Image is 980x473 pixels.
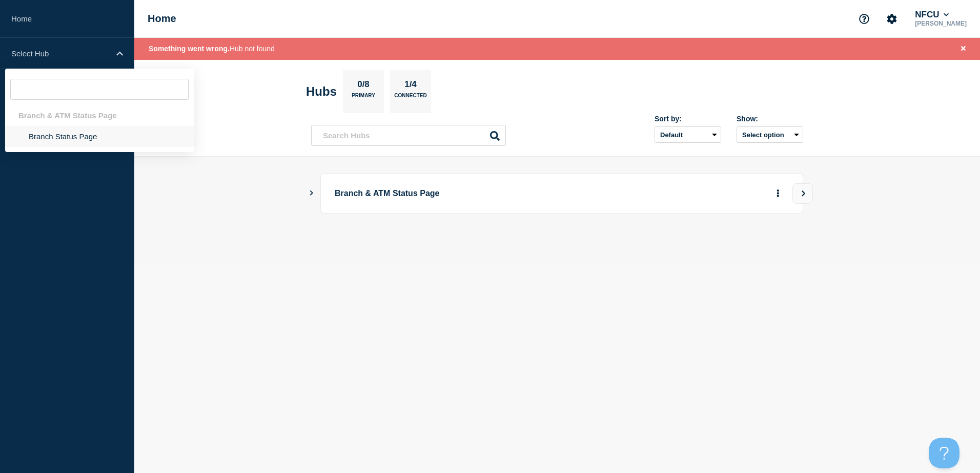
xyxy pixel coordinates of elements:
div: Branch & ATM Status Page [5,105,194,126]
h1: Home [148,13,176,25]
p: 0/8 [354,79,374,93]
button: Close banner [957,43,970,55]
iframe: Help Scout Beacon - Open [929,438,959,468]
input: Search Hubs [311,125,506,146]
p: Connected [394,93,426,103]
h2: Hubs [306,84,337,99]
button: Account settings [881,8,903,30]
div: Show: [737,115,803,123]
select: Sort by [655,126,721,143]
button: Select option [737,126,803,143]
p: Primary [352,93,375,103]
button: Support [853,8,875,30]
span: Hub not found [149,45,275,53]
button: Show Connected Hubs [309,189,314,197]
button: View [792,183,813,204]
button: More actions [771,184,785,203]
p: [PERSON_NAME] [913,20,969,27]
p: Select Hub [11,49,110,58]
span: Something went wrong. [149,45,230,53]
p: 1/4 [401,79,421,93]
p: Branch & ATM Status Page [335,184,618,203]
div: Sort by: [655,115,721,123]
button: NFCU [913,10,951,20]
li: Branch Status Page [5,126,194,147]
